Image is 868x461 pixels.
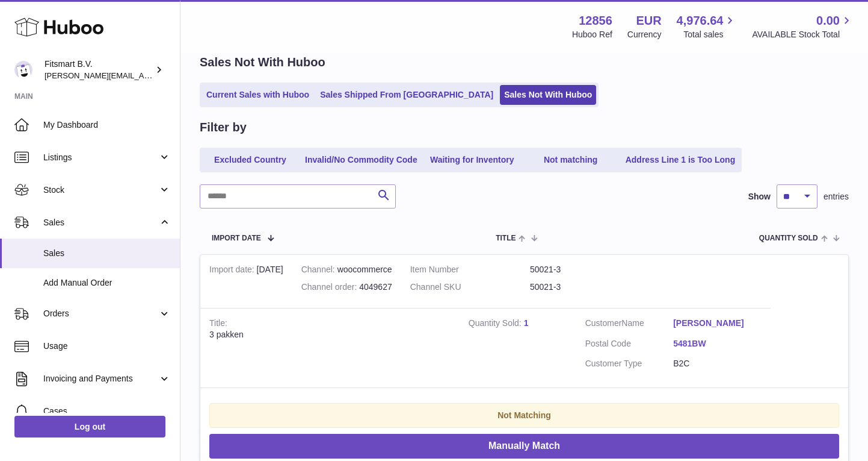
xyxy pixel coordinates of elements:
[14,61,32,79] img: jonathan@leaderoo.com
[524,318,529,328] a: 1
[530,264,650,275] dd: 50021-3
[43,406,171,417] span: Cases
[301,282,360,295] strong: Channel order
[316,85,497,105] a: Sales Shipped From [GEOGRAPHIC_DATA]
[202,150,298,170] a: Excluded Country
[410,281,530,293] dt: Channel SKU
[43,308,158,319] span: Orders
[43,340,171,352] span: Usage
[200,54,325,71] h2: Sales Not With Huboo
[621,150,740,170] a: Address Line 1 is Too Long
[301,265,337,277] strong: Channel
[43,184,158,196] span: Stock
[523,150,619,170] a: Not matching
[572,29,612,40] div: Huboo Ref
[410,264,530,275] dt: Item Number
[585,338,674,353] dt: Postal Code
[209,318,227,331] strong: Title
[200,255,292,308] td: [DATE]
[200,119,247,136] h2: Filter by
[627,29,662,40] div: Currency
[752,13,854,40] a: 0.00 AVAILABLE Stock Total
[585,318,674,332] dt: Name
[43,373,158,384] span: Invoicing and Payments
[748,191,771,202] label: Show
[673,318,762,329] a: [PERSON_NAME]
[469,318,524,331] strong: Quantity Sold
[45,71,241,80] span: [PERSON_NAME][EMAIL_ADDRESS][DOMAIN_NAME]
[816,13,840,29] span: 0.00
[301,281,392,293] div: 4049627
[673,358,762,369] dd: B2C
[530,281,650,293] dd: 50021-3
[677,13,724,29] span: 4,976.64
[301,150,422,170] a: Invalid/No Commodity Code
[585,318,622,328] span: Customer
[209,265,257,277] strong: Import date
[496,234,516,242] span: Title
[209,434,839,459] button: Manually Match
[497,410,551,420] strong: Not Matching
[202,85,313,105] a: Current Sales with Huboo
[500,85,596,105] a: Sales Not With Huboo
[752,29,854,40] span: AVAILABLE Stock Total
[43,277,171,289] span: Add Manual Order
[301,264,392,275] div: woocommerce
[585,358,674,369] dt: Customer Type
[636,13,661,29] strong: EUR
[677,13,737,40] a: 4,976.64 Total sales
[759,234,818,242] span: Quantity Sold
[209,329,451,340] div: 3 pakken
[673,338,762,350] a: 5481BW
[579,13,612,29] strong: 12856
[683,29,737,40] span: Total sales
[43,248,171,259] span: Sales
[43,119,171,131] span: My Dashboard
[212,234,261,242] span: Import date
[424,150,520,170] a: Waiting for Inventory
[14,416,165,437] a: Log out
[45,58,153,81] div: Fitsmart B.V.
[823,191,849,202] span: entries
[43,217,158,228] span: Sales
[43,152,158,163] span: Listings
